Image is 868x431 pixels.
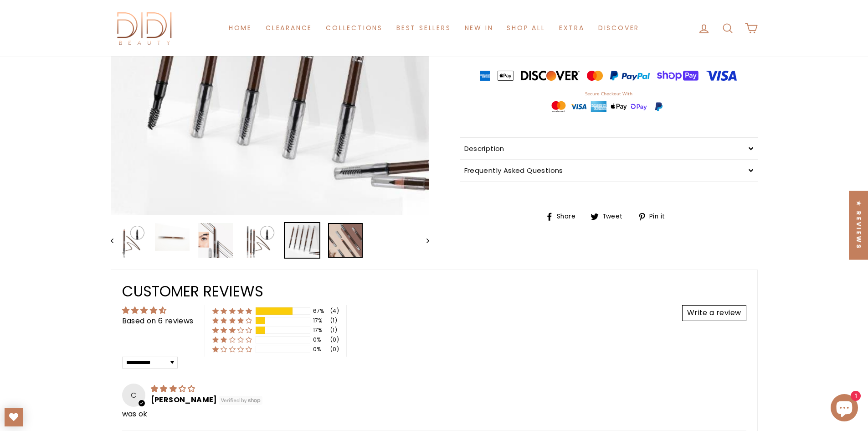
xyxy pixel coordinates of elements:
iframe: trust-badges-widget [460,88,758,120]
a: Based on 6 reviews [122,316,194,326]
img: Didi Beauty Co. [111,9,179,47]
select: Sort dropdown [122,357,178,369]
div: 17% [313,327,328,334]
span: Share [555,212,582,222]
p: was ok [122,409,746,419]
img: BROW CRAYON PENCIL - Didi Beauty [285,223,319,258]
a: Best Sellers [390,20,458,36]
span: Pin it [648,212,672,222]
img: payment badge [610,71,649,81]
a: Extra [552,20,591,36]
ul: Primary [222,20,646,36]
img: payment badge [706,71,737,81]
img: payment badge [480,71,490,81]
img: BROW CRAYON PENCIL - Didi Beauty [198,223,233,258]
img: BROW CRAYON PENCIL - Didi Beauty [112,223,146,258]
img: BROW CRAYON PENCIL - Didi Beauty [155,223,190,251]
a: My Wishlist [5,408,23,426]
div: 67% [313,307,328,315]
button: Next [418,222,429,259]
div: 67% (4) reviews with 5 star rating [212,307,252,315]
a: Discover [591,20,646,36]
div: 17% (1) reviews with 4 star rating [212,317,252,325]
inbox-online-store-chat: Shopify online store chat [828,394,861,424]
span: Description [464,144,504,153]
img: BROW CRAYON PENCIL - Didi Beauty [241,223,276,258]
a: Clearance [259,20,319,36]
a: Shop All [500,20,552,36]
a: Home [222,20,259,36]
div: (1) [330,317,337,325]
div: Click to open Judge.me floating reviews tab [849,191,868,260]
button: Previous [111,222,122,259]
a: New in [458,20,500,36]
img: payment badge [587,71,603,81]
img: payment badge [657,71,699,81]
div: C [122,384,145,407]
h2: Customer Reviews [122,281,746,301]
a: Write a review [682,305,746,321]
div: Average rating is 4.50 stars [122,305,194,316]
img: payment badge [498,71,513,81]
div: (1) [330,327,337,334]
div: (4) [330,307,339,315]
span: Tweet [601,212,630,222]
img: payment badge [521,71,580,81]
span: 3 star review [151,384,195,394]
div: 17% [313,317,328,325]
div: 17% (1) reviews with 3 star rating [212,327,252,334]
a: Collections [319,20,390,36]
img: Verified by Shop [219,396,263,405]
span: [PERSON_NAME] [151,395,217,405]
span: Frequently Asked Questions [464,166,563,175]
